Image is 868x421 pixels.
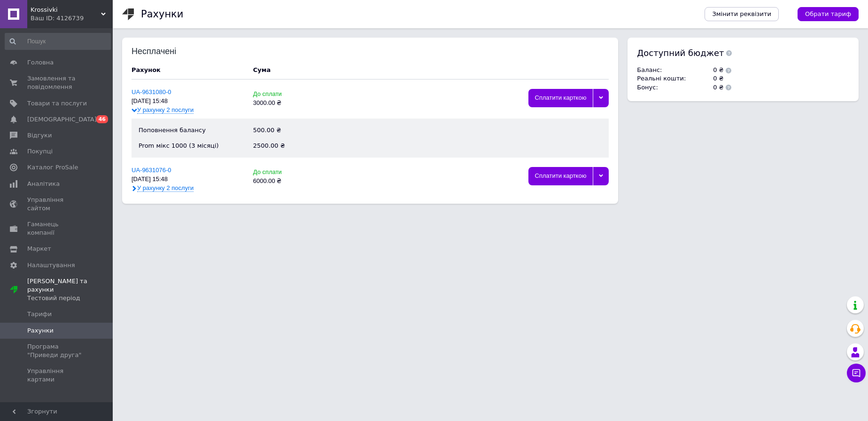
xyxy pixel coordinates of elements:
span: Змінити реквізити [712,10,771,18]
a: Змінити реквізити [705,7,779,21]
span: Програма "Приведи друга" [27,342,87,359]
div: 3000.00 ₴ [253,100,330,107]
span: Krossivki [31,6,101,14]
span: Каталог ProSale [27,163,78,172]
span: Маркет [27,245,51,253]
div: 6000.00 ₴ [253,178,330,185]
div: Поповнення балансу [139,126,251,135]
td: Баланс : [637,66,688,74]
div: До сплати [253,91,330,98]
div: Сплатити карткою [528,89,592,107]
div: 500.00 ₴ [253,126,330,135]
td: 0 ₴ [689,83,724,92]
td: Бонус : [637,83,688,92]
div: [DATE] 15:48 [132,176,244,183]
span: Покупці [27,147,53,156]
div: Prom мікс 1000 (3 місяці) [139,142,251,150]
span: Управління сайтом [27,196,87,213]
span: Гаманець компанії [27,220,87,237]
td: 0 ₴ [689,74,724,83]
span: [DEMOGRAPHIC_DATA] [27,115,97,124]
span: Товари та послуги [27,99,87,108]
div: Cума [253,66,271,74]
span: Управління картами [27,367,87,384]
span: Замовлення та повідомлення [27,74,87,91]
div: Несплачені [132,47,193,56]
div: 2500.00 ₴ [253,142,330,150]
span: Відгуки [27,131,52,140]
div: Рахунок [132,66,244,74]
div: [DATE] 15:48 [132,98,244,105]
h1: Рахунки [141,8,183,20]
td: Реальні кошти : [637,74,688,83]
span: Головна [27,58,54,67]
span: Обрати тариф [805,10,851,18]
div: До сплати [253,169,330,176]
td: 0 ₴ [689,66,724,74]
input: Пошук [5,33,111,50]
a: UA-9631080-0 [132,88,171,95]
span: Аналітика [27,180,60,188]
span: У рахунку 2 послуги [137,106,194,114]
div: Тестовий період [27,294,113,302]
div: Сплатити карткою [528,167,592,185]
div: Ваш ID: 4126739 [31,14,113,23]
span: 46 [96,115,108,123]
span: Рахунки [27,326,54,335]
span: Доступний бюджет [637,47,724,59]
span: Тарифи [27,310,52,318]
button: Чат з покупцем [847,364,866,382]
span: У рахунку 2 послуги [137,184,194,192]
a: UA-9631076-0 [132,167,171,174]
span: [PERSON_NAME] та рахунки [27,277,113,303]
a: Обрати тариф [798,7,859,21]
span: Налаштування [27,261,75,270]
